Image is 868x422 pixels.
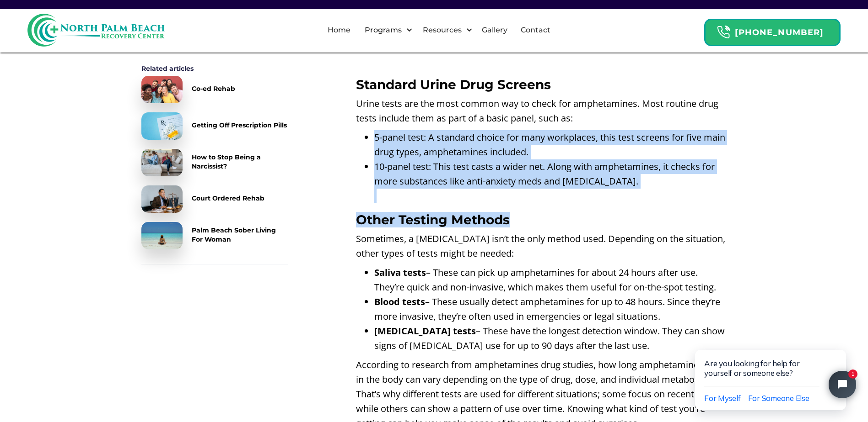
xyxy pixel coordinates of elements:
div: Co-ed Rehab [192,84,235,93]
h3: Other Testing Methods [356,212,727,227]
a: Gallery [476,16,513,45]
li: – These have the longest detection window. They can show signs of [MEDICAL_DATA] use for up to 90... [374,324,727,353]
strong: [MEDICAL_DATA] tests [374,325,476,337]
strong: Saliva tests [374,266,426,279]
p: Sometimes, a [MEDICAL_DATA] isn’t the only method used. Depending on the situation, other types o... [356,232,727,261]
a: Getting Off Prescription Pills [141,112,288,140]
div: Court Ordered Rehab [192,194,264,203]
div: Programs [362,25,404,36]
a: How to Stop Being a Narcissist? [141,149,288,176]
a: Home [322,16,356,45]
div: Palm Beach Sober Living For Woman [192,226,288,244]
div: Getting Off Prescription Pills [192,121,287,130]
li: 5-panel test: A standard choice for many workplaces, this test screens for five main drug types, ... [374,130,727,159]
strong: Blood tests [374,295,425,308]
a: Co-ed Rehab [141,76,288,103]
div: Related articles [141,64,288,73]
div: Resources [415,16,475,45]
div: Resources [421,25,464,36]
a: Palm Beach Sober Living For Woman [141,222,288,249]
p: ‍ [356,53,727,68]
li: – These usually detect amphetamines for up to 48 hours. Since they’re more invasive, they’re ofte... [374,295,727,324]
iframe: Tidio Chat [676,321,868,422]
p: Urine tests are the most common way to check for amphetamines. Most routine drug tests include th... [356,96,727,126]
a: Contact [515,16,556,45]
strong: [PHONE_NUMBER] [735,27,824,37]
li: – These can pick up amphetamines for about 24 hours after use. They’re quick and non-invasive, wh... [374,265,727,295]
h3: Standard Urine Drug Screens [356,77,727,92]
div: Programs [357,16,415,45]
li: 10-panel test: This test casts a wider net. Along with amphetamines, it checks for more substance... [374,159,727,203]
img: Header Calendar Icons [717,25,730,39]
div: How to Stop Being a Narcissist? [192,153,288,171]
a: Header Calendar Icons[PHONE_NUMBER] [704,14,841,46]
a: Court Ordered Rehab [141,185,288,213]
